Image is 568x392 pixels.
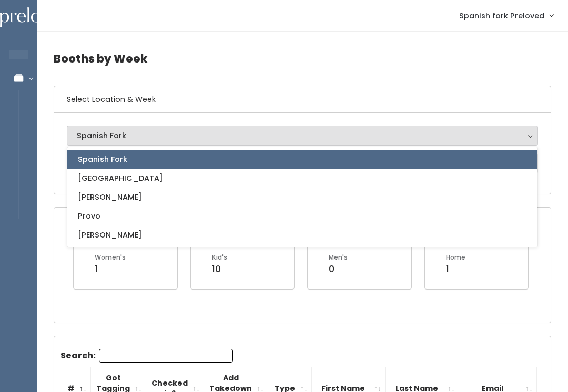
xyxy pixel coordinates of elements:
div: Kid's [212,253,227,262]
div: Women's [95,253,126,262]
div: 1 [446,262,465,276]
div: 10 [212,262,227,276]
div: 0 [329,262,348,276]
h6: Select Location & Week [54,86,551,113]
div: 1 [95,262,126,276]
span: [GEOGRAPHIC_DATA] [78,172,163,184]
div: Home [446,253,465,262]
span: Spanish Fork [78,153,127,165]
span: Provo [78,210,100,222]
a: Spanish fork Preloved [449,4,564,27]
input: Search: [99,349,233,363]
span: [PERSON_NAME] [78,191,142,203]
div: Spanish Fork [77,130,528,141]
div: Men's [329,253,348,262]
button: Spanish Fork [67,126,538,146]
span: [PERSON_NAME] [78,229,142,241]
span: Spanish fork Preloved [459,10,544,22]
label: Search: [60,349,233,363]
h4: Booths by Week [54,44,551,73]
